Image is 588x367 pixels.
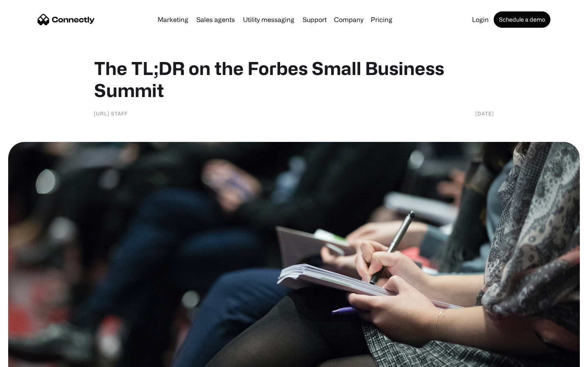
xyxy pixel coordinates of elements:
[154,16,192,23] a: Marketing
[469,16,492,23] a: Login
[193,16,238,23] a: Sales agents
[94,57,494,101] h1: The TL;DR on the Forbes Small Business Summit
[367,16,396,23] a: Pricing
[475,109,494,117] div: [DATE]
[334,14,363,25] div: Company
[94,109,128,117] div: [URL] Staff
[494,11,550,28] a: Schedule a demo
[16,353,49,364] ul: Language list
[299,16,330,23] a: Support
[240,16,298,23] a: Utility messaging
[8,353,49,364] aside: Language selected: English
